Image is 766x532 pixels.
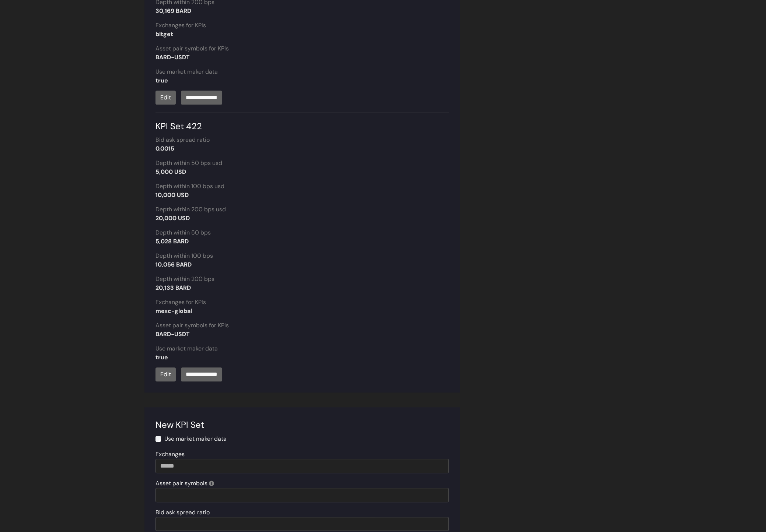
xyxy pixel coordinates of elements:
[155,182,224,191] label: Depth within 100 bps usd
[155,367,176,381] a: Edit
[155,214,190,222] strong: 20,000 USD
[155,307,192,315] strong: mexc-global
[155,261,192,268] strong: 10,056 BARD
[155,205,226,214] label: Depth within 200 bps usd
[155,135,210,144] label: Bid ask spread ratio
[155,191,189,199] strong: 10,000 USD
[155,330,190,338] strong: BARD-USDT
[155,284,191,292] strong: 20,133 BARD
[155,251,213,260] label: Depth within 100 bps
[155,298,206,307] label: Exchanges for KPIs
[155,77,168,84] strong: true
[155,479,214,488] label: Asset pair symbols
[155,159,222,168] label: Depth within 50 bps usd
[155,237,189,245] strong: 5,028 BARD
[155,344,218,353] label: Use market maker data
[155,275,214,283] label: Depth within 200 bps
[155,7,191,15] strong: 30,169 BARD
[155,112,449,133] div: KPI Set 422
[155,450,185,459] label: Exchanges
[155,168,186,176] strong: 5,000 USD
[155,145,174,152] strong: 0.0015
[155,321,229,330] label: Asset pair symbols for KPIs
[155,53,190,61] strong: BARD-USDT
[155,418,449,431] div: New KPI Set
[155,21,206,30] label: Exchanges for KPIs
[155,353,168,361] strong: true
[155,91,176,105] a: Edit
[155,508,210,517] label: Bid ask spread ratio
[164,434,227,443] label: Use market maker data
[155,30,173,38] strong: bitget
[155,44,229,53] label: Asset pair symbols for KPIs
[155,228,211,237] label: Depth within 50 bps
[155,67,218,76] label: Use market maker data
